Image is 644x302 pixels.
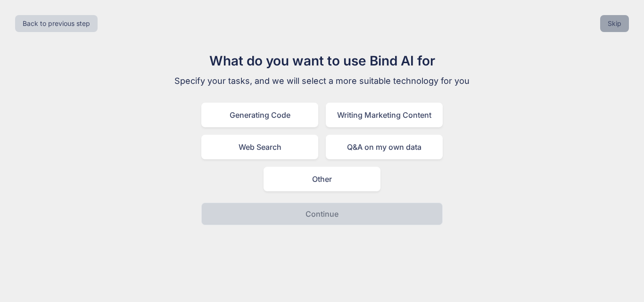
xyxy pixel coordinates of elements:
[264,167,380,191] div: Other
[164,74,480,88] p: Specify your tasks, and we will select a more suitable technology for you
[201,103,318,127] div: Generating Code
[15,15,98,32] button: Back to previous step
[305,208,339,220] p: Continue
[201,135,318,159] div: Web Search
[164,51,480,71] h1: What do you want to use Bind AI for
[600,15,629,32] button: Skip
[326,135,443,159] div: Q&A on my own data
[201,203,443,225] button: Continue
[326,103,443,127] div: Writing Marketing Content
